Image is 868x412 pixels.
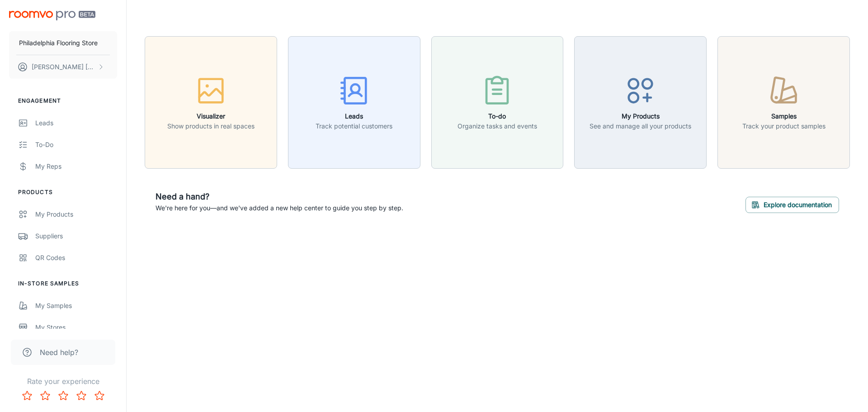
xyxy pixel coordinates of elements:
a: LeadsTrack potential customers [288,97,420,106]
button: SamplesTrack your product samples [717,36,850,169]
h6: Need a hand? [156,190,403,203]
button: My ProductsSee and manage all your products [574,36,707,169]
p: Track potential customers [316,121,392,131]
p: Philadelphia Flooring Store [19,38,98,48]
a: SamplesTrack your product samples [717,97,850,106]
a: To-doOrganize tasks and events [431,97,564,106]
button: VisualizerShow products in real spaces [145,36,277,169]
button: [PERSON_NAME] [PERSON_NAME] [9,55,117,79]
button: Philadelphia Flooring Store [9,31,117,55]
div: My Reps [35,161,117,171]
h6: Leads [316,111,392,121]
h6: To-do [458,111,537,121]
img: Roomvo PRO Beta [9,11,95,20]
div: My Products [35,209,117,219]
div: Leads [35,118,117,128]
div: To-do [35,140,117,150]
p: Organize tasks and events [458,121,537,131]
h6: Visualizer [167,111,255,121]
p: Track your product samples [742,121,826,131]
p: See and manage all your products [590,121,691,131]
p: [PERSON_NAME] [PERSON_NAME] [32,62,95,72]
h6: My Products [590,111,691,121]
p: We're here for you—and we've added a new help center to guide you step by step. [156,203,403,213]
div: QR Codes [35,253,117,263]
button: LeadsTrack potential customers [288,36,420,169]
button: To-doOrganize tasks and events [431,36,564,169]
a: My ProductsSee and manage all your products [574,97,707,106]
a: Explore documentation [745,199,839,208]
h6: Samples [742,111,826,121]
div: Suppliers [35,231,117,241]
button: Explore documentation [745,197,839,213]
p: Show products in real spaces [167,121,255,131]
